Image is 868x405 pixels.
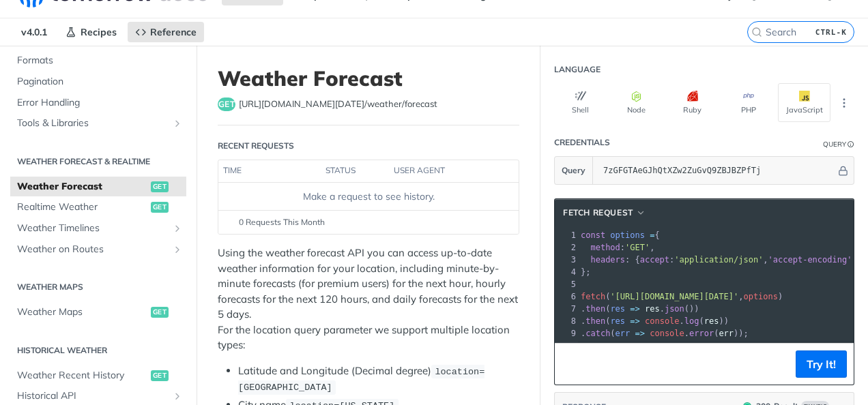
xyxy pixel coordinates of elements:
[722,83,775,122] button: PHP
[555,290,578,303] div: 6
[590,243,620,252] span: method
[689,329,714,338] span: error
[823,139,854,149] div: QueryInformation
[10,302,186,322] a: Weather Mapsget
[610,292,738,301] span: '[URL][DOMAIN_NAME][DATE]'
[684,316,699,326] span: log
[555,266,578,278] div: 4
[610,83,663,122] button: Node
[218,245,519,353] p: Using the weather forecast API you can access up-to-date weather information for your location, i...
[581,230,605,240] span: const
[610,230,645,240] span: options
[554,136,610,149] div: Credentials
[635,329,645,338] span: =>
[778,83,830,122] button: JavaScript
[151,370,169,381] span: get
[558,206,650,220] button: fetch Request
[10,93,186,113] a: Error Handling
[812,25,850,39] kbd: CTRL-K
[81,26,117,38] span: Recipes
[645,304,660,314] span: res
[10,239,186,260] a: Weather on RoutesShow subpages for Weather on Routes
[650,329,684,338] span: console
[151,202,169,213] span: get
[665,304,684,314] span: json
[172,118,183,129] button: Show subpages for Tools & Libraries
[630,316,639,326] span: =>
[581,304,699,314] span: . ( . ())
[321,160,389,182] th: status
[585,329,610,338] span: catch
[238,363,519,395] li: Latitude and Longitude (Decimal degree)
[218,97,235,111] span: get
[610,316,625,326] span: res
[17,200,147,214] span: Realtime Weather
[151,181,169,192] span: get
[704,316,719,326] span: res
[17,389,169,403] span: Historical API
[218,140,294,152] div: Recent Requests
[218,66,519,91] h1: Weather Forecast
[555,278,578,290] div: 5
[743,292,778,301] span: options
[848,141,854,148] i: Information
[17,243,169,256] span: Weather on Routes
[128,22,204,42] a: Reference
[239,97,437,111] span: https://api.tomorrow.io/v4/weather/forecast
[838,97,850,109] svg: More ellipsis
[17,180,147,194] span: Weather Forecast
[10,113,186,134] a: Tools & LibrariesShow subpages for Tools & Libraries
[581,316,729,326] span: . ( . ( ))
[239,216,325,228] span: 0 Requests This Month
[17,75,183,89] span: Pagination
[172,391,183,402] button: Show subpages for Historical API
[14,22,55,42] span: v4.0.1
[666,83,719,122] button: Ruby
[150,26,197,38] span: Reference
[389,160,491,182] th: user agent
[17,117,169,130] span: Tools & Libraries
[172,244,183,255] button: Show subpages for Weather on Routes
[58,22,124,42] a: Recipes
[555,327,578,340] div: 9
[581,267,591,277] span: };
[10,155,186,168] h2: Weather Forecast & realtime
[581,292,605,301] span: fetch
[616,329,631,338] span: err
[555,315,578,327] div: 8
[10,218,186,239] a: Weather TimelinesShow subpages for Weather Timelines
[751,27,762,37] svg: Search
[630,304,639,314] span: =>
[585,316,605,326] span: then
[554,83,607,122] button: Shell
[151,307,169,318] span: get
[10,281,186,293] h2: Weather Maps
[17,305,147,319] span: Weather Maps
[554,63,601,76] div: Language
[796,350,847,378] button: Try It!
[555,254,578,266] div: 3
[768,255,852,265] span: 'accept-encoding'
[610,304,625,314] span: res
[17,96,183,110] span: Error Handling
[555,157,593,184] button: Query
[590,255,625,265] span: headers
[17,222,169,235] span: Weather Timelines
[17,54,183,67] span: Formats
[218,160,321,182] th: time
[834,93,854,113] button: More Languages
[10,50,186,71] a: Formats
[563,207,633,219] span: fetch Request
[581,292,783,301] span: ( , )
[562,164,585,177] span: Query
[10,344,186,357] h2: Historical Weather
[10,197,186,217] a: Realtime Weatherget
[625,243,650,252] span: 'GET'
[10,72,186,92] a: Pagination
[585,304,605,314] span: then
[555,229,578,241] div: 1
[10,365,186,386] a: Weather Recent Historyget
[836,164,850,177] button: Hide
[650,230,654,240] span: =
[640,255,669,265] span: accept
